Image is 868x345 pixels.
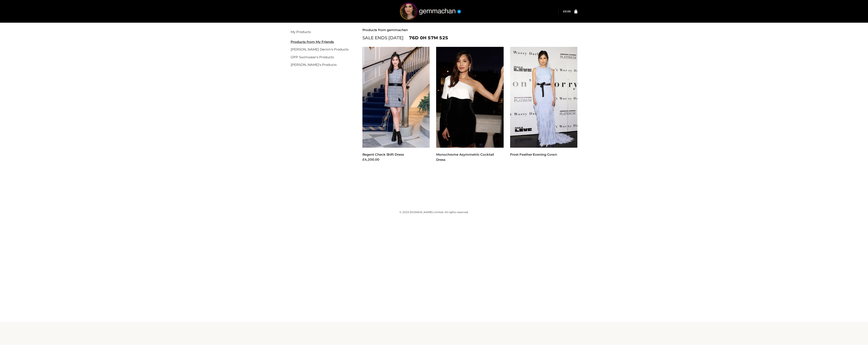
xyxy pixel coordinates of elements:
[291,30,311,34] a: My Products
[362,157,430,162] div: £4,200.00
[409,34,448,41] span: 76d 0h 57m 52s
[563,10,565,13] span: £
[362,34,578,41] div: SALE ENDS [DATE]
[563,10,571,13] bdi: 0.00
[291,55,334,59] a: OPP Swimwear's Products
[436,152,494,161] a: Monochrome Asymmetric Cocktail Dress
[510,47,578,148] img: Frost Feather Evening Gown
[291,63,336,67] a: [PERSON_NAME]'s Products
[291,47,348,51] a: [PERSON_NAME] Denim's Products
[291,210,577,214] div: © 2025 [DOMAIN_NAME] Limited. All rights reserved.
[510,152,557,157] a: Frost Feather Evening Gown
[362,152,404,157] a: Regent Check Shift Dress
[398,3,463,20] img: gemmachan
[291,40,334,44] u: Products from My Friends
[563,10,571,13] a: £0.00
[362,28,578,32] h2: Products from gemmachan
[362,47,430,148] img: Regent Check Shift Dress
[436,47,504,148] img: Monochrome Asymmetric Cocktail Dress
